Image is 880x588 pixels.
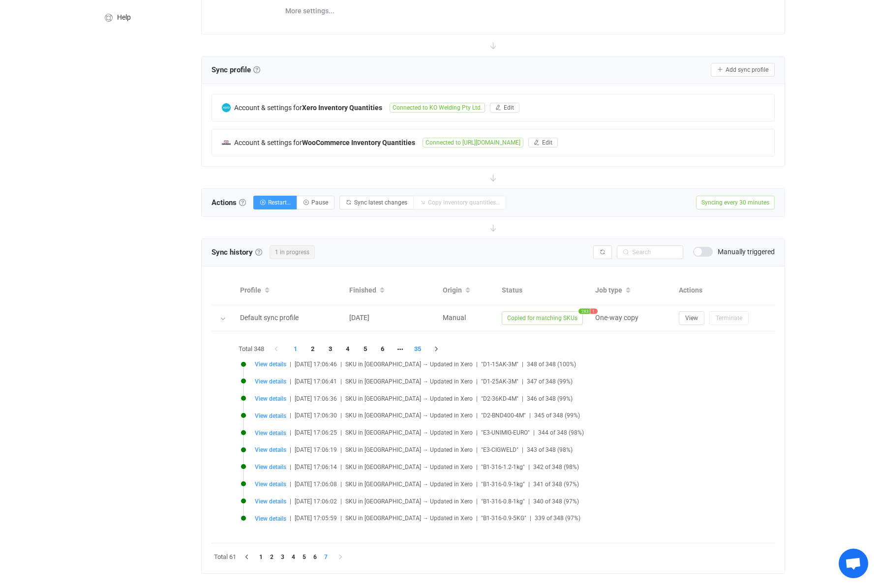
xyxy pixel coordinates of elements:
[726,66,768,73] span: Add sync profile
[212,62,260,77] span: Sync profile
[527,361,576,368] span: 348 of 348 (100%)
[340,498,342,505] span: |
[481,412,526,419] span: "D2-BND400-4M"
[530,515,531,522] span: |
[711,63,775,77] button: Add sync profile
[299,552,310,562] li: 5
[239,342,264,356] span: Total 348
[310,552,321,562] li: 6
[302,139,415,147] b: WooCommerce Inventory Quantities
[481,515,526,522] span: "B1-316-0.9-5KG"
[340,464,342,470] span: |
[295,481,337,488] span: [DATE] 17:06:08
[340,361,342,368] span: |
[255,464,286,470] span: View details
[290,481,291,488] span: |
[345,515,473,522] span: SKU in [GEOGRAPHIC_DATA] → Updated in Xero
[290,395,291,402] span: |
[522,446,523,453] span: |
[255,498,286,505] span: View details
[617,245,683,259] input: Search
[255,430,286,437] span: View details
[295,464,337,470] span: [DATE] 17:06:14
[413,196,506,209] button: Copy inventory quantities…
[709,311,749,325] button: Terminate
[497,285,590,296] div: Status
[345,361,473,368] span: SKU in [GEOGRAPHIC_DATA] → Updated in Xero
[267,552,277,562] li: 2
[528,138,558,147] button: Edit
[255,395,286,402] span: View details
[481,361,518,368] span: "D1-15AK-3M"
[481,498,525,505] span: "B1-316-0.8-1kg"
[356,342,374,356] li: 5
[255,378,286,385] span: View details
[674,285,775,296] div: Actions
[255,481,286,488] span: View details
[340,515,342,522] span: |
[339,196,414,209] button: Sync latest changes
[527,446,573,453] span: 343 of 348 (98%)
[476,395,478,402] span: |
[290,378,291,385] span: |
[438,282,497,299] div: Origin
[590,282,674,299] div: Job type
[339,342,357,356] li: 4
[345,446,473,453] span: SKU in [GEOGRAPHIC_DATA] → Updated in Xero
[533,464,579,470] span: 342 of 348 (98%)
[476,498,478,505] span: |
[340,395,342,402] span: |
[212,248,253,257] span: Sync history
[528,481,530,488] span: |
[311,199,328,206] span: Pause
[290,412,291,419] span: |
[295,429,337,436] span: [DATE] 17:06:25
[345,464,473,470] span: SKU in [GEOGRAPHIC_DATA] → Updated in Xero
[295,498,337,505] span: [DATE] 17:06:02
[295,361,337,368] span: [DATE] 17:06:46
[502,311,583,325] span: Copied for matching SKUs
[302,104,382,112] b: Xero Inventory Quantities
[253,196,297,209] button: Restart…
[578,308,590,314] span: 283
[533,498,579,505] span: 340 of 348 (97%)
[297,196,334,209] button: Pause
[481,446,518,453] span: "E3-CIGWELD"
[534,412,580,419] span: 345 of 348 (99%)
[222,138,231,147] img: woo-commerce.png
[117,14,131,22] span: Help
[522,378,523,385] span: |
[533,481,579,488] span: 341 of 348 (97%)
[304,342,322,356] li: 2
[344,282,438,299] div: Finished
[340,446,342,453] span: |
[527,395,573,402] span: 346 of 348 (99%)
[481,395,518,402] span: "D2-36KD-4M"
[345,412,473,419] span: SKU in [GEOGRAPHIC_DATA] → Updated in Xero
[481,429,530,436] span: "E3-UNIMIG-EURO"
[340,429,342,436] span: |
[679,314,704,322] a: View
[522,395,523,402] span: |
[222,103,231,112] img: xero.png
[438,312,497,323] div: Manual
[290,361,291,368] span: |
[295,446,337,453] span: [DATE] 17:06:19
[481,464,525,470] span: "B1-316-1.2-1kg"
[528,464,530,470] span: |
[423,138,523,147] span: Connected to [URL][DOMAIN_NAME]
[268,199,291,206] span: Restart…
[234,139,302,147] span: Account & settings for
[340,378,342,385] span: |
[270,245,315,259] span: 1 in progress
[290,446,291,453] span: |
[93,3,191,30] a: Help
[716,315,742,322] span: Terminate
[212,195,246,210] span: Actions
[255,515,286,522] span: View details
[476,378,478,385] span: |
[214,552,236,562] span: Total 61
[349,314,369,322] span: [DATE]
[476,412,478,419] span: |
[285,1,334,21] span: More settings...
